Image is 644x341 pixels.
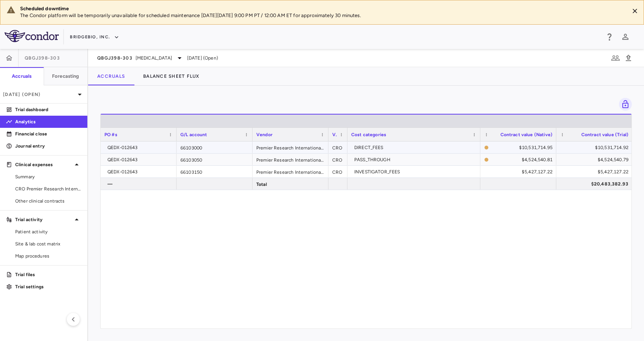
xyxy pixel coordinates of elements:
[354,166,477,178] div: INVESTIGATOR_FEES
[15,173,81,180] span: Summary
[581,132,628,137] span: Contract value (Trial)
[136,55,172,61] span: [MEDICAL_DATA]
[563,154,628,166] div: $4,524,540.79
[107,141,173,154] div: QEDX-012643
[104,132,117,137] span: PO #s
[484,154,552,165] span: The contract record and uploaded budget values do not match. Please review the contract record an...
[487,166,552,178] div: $5,427,127.22
[15,216,72,223] p: Trial activity
[187,55,218,61] span: [DATE] (Open)
[328,141,347,153] div: CRO
[500,132,552,137] span: Contract value (Native)
[177,154,253,165] div: 66103050
[107,178,173,190] div: —
[616,98,632,111] span: Lock grid
[15,283,81,290] p: Trial settings
[484,142,552,153] span: The contract record and uploaded budget values do not match. Please review the contract record an...
[15,161,72,168] p: Clinical expenses
[177,141,253,153] div: 66103000
[20,12,623,19] p: The Condor platform will be temporarily unavailable for scheduled maintenance [DATE][DATE] 9:00 P...
[15,240,81,247] span: Site & lab cost matrix
[88,67,134,85] button: Accruals
[70,31,119,43] button: BridgeBio, Inc.
[492,154,552,166] div: $4,524,540.81
[15,106,81,113] p: Trial dashboard
[253,166,328,178] div: Premier Research International LLC
[492,141,552,154] div: $10,531,714.95
[12,73,32,80] h6: Accruals
[253,141,328,153] div: Premier Research International LLC
[563,178,628,190] div: $20,483,382.93
[15,253,81,259] span: Map procedures
[253,154,328,165] div: Premier Research International LLC
[180,132,207,137] span: G/L account
[328,166,347,178] div: CRO
[354,154,477,166] div: PASS_THROUGH
[253,178,328,190] div: Total
[107,166,173,178] div: QEDX-012643
[5,30,59,42] img: logo-full-SnFGN8VE.png
[25,55,60,61] span: QBGJ398-303
[134,67,209,85] button: Balance Sheet Flux
[15,118,81,125] p: Analytics
[328,154,347,165] div: CRO
[563,166,628,178] div: $5,427,127.22
[177,166,253,178] div: 66103150
[15,271,81,278] p: Trial files
[629,5,641,17] button: Close
[97,55,133,61] span: QBGJ398-303
[15,143,81,149] p: Journal entry
[563,141,628,154] div: $10,531,714.92
[15,130,81,137] p: Financial close
[256,132,273,137] span: Vendor
[52,73,79,80] h6: Forecasting
[15,185,81,192] span: CRO Premier Research International LLC
[354,141,477,154] div: DIRECT_FEES
[15,228,81,235] span: Patient activity
[15,198,81,204] span: Other clinical contracts
[351,132,386,137] span: Cost categories
[3,91,75,98] p: [DATE] (Open)
[20,5,623,12] div: Scheduled downtime
[332,132,337,137] span: Vendor type
[107,154,173,166] div: QEDX-012643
